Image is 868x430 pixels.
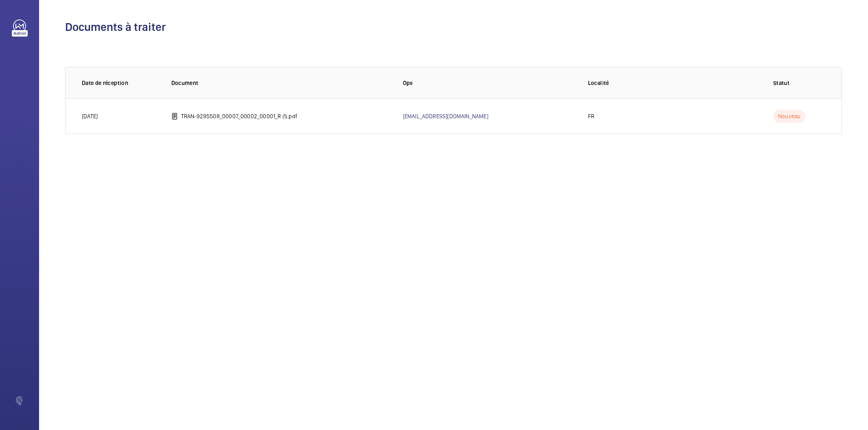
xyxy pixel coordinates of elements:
p: Document [171,79,390,87]
p: Statut [773,79,825,87]
p: FR [588,112,594,120]
h1: Documents à traiter [65,20,842,35]
p: Date de réception [82,79,158,87]
p: [DATE] [82,112,98,120]
a: [EMAIL_ADDRESS][DOMAIN_NAME] [403,113,488,119]
p: TRAN-9295508_00007_00002_00001_R (1).pdf [181,112,297,120]
p: Nouveau [773,110,805,123]
p: Ops [403,79,575,87]
p: Localité [588,79,760,87]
